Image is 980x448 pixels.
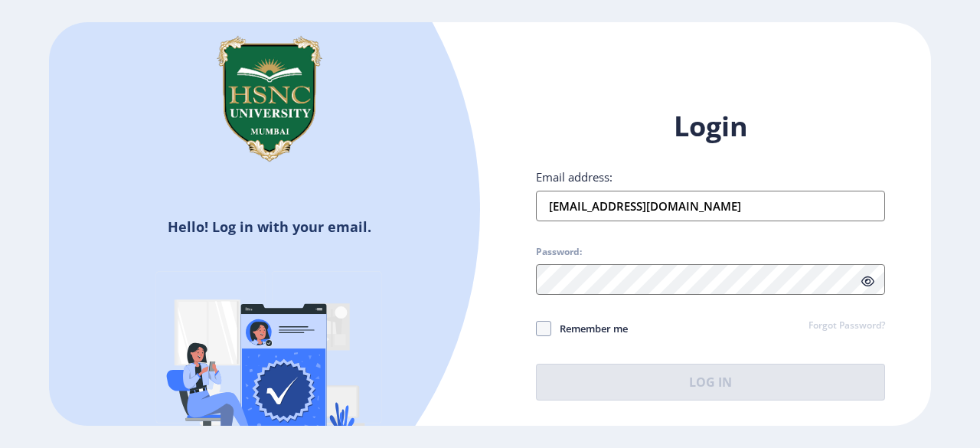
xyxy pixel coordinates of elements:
h1: Login [536,108,885,145]
span: Remember me [551,319,628,338]
button: Log In [536,364,885,401]
label: Password: [536,246,582,258]
img: hsnc.png [193,22,346,175]
label: Email address: [536,169,612,185]
input: Email address [536,191,885,221]
a: Forgot Password? [808,319,885,333]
